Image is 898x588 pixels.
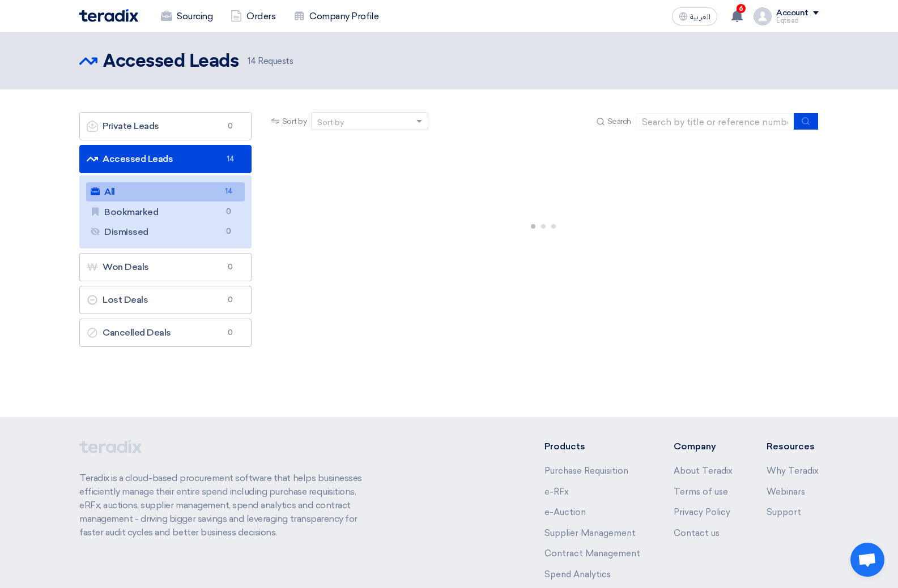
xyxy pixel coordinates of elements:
[222,4,284,29] a: Orders
[248,56,256,66] span: 14
[850,543,884,577] div: Open chat
[544,507,586,517] a: e-Auction
[224,121,237,132] span: 0
[79,145,252,173] a: Accessed Leads14
[674,466,733,476] a: About Teradix
[672,7,717,25] button: العربية
[767,507,801,517] a: Support
[224,294,237,306] span: 0
[767,487,805,497] a: Webinars
[607,115,631,127] span: Search
[224,327,237,338] span: 0
[86,182,245,201] a: All
[79,471,375,539] p: Teradix is a cloud-based procurement software that helps businesses efficiently manage their enti...
[767,466,819,476] a: Why Teradix
[317,117,344,128] div: Sort by
[222,186,236,198] span: 14
[222,206,236,218] span: 0
[690,13,710,21] span: العربية
[79,286,252,314] a: Lost Deals0
[222,226,236,238] span: 0
[86,222,245,242] a: Dismissed
[86,203,245,222] a: Bookmarked
[674,487,728,497] a: Terms of use
[79,112,252,140] a: Private Leads0
[737,4,746,13] span: 6
[152,4,222,29] a: Sourcing
[767,440,819,453] li: Resources
[544,548,640,559] a: Contract Management
[282,115,307,127] span: Sort by
[79,253,252,281] a: Won Deals0
[776,8,808,18] div: Account
[103,50,239,73] h2: Accessed Leads
[776,18,819,24] div: Eqtisad
[248,55,293,68] span: Requests
[79,319,252,347] a: Cancelled Deals0
[544,487,569,497] a: e-RFx
[224,153,237,165] span: 14
[544,440,640,453] li: Products
[544,528,636,538] a: Supplier Management
[674,440,733,453] li: Company
[284,4,388,29] a: Company Profile
[674,528,720,538] a: Contact us
[544,466,628,476] a: Purchase Requisition
[754,7,772,25] img: profile_test.png
[544,569,611,580] a: Spend Analytics
[674,507,730,517] a: Privacy Policy
[636,113,794,130] input: Search by title or reference number
[224,261,237,273] span: 0
[79,9,138,22] img: Teradix logo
